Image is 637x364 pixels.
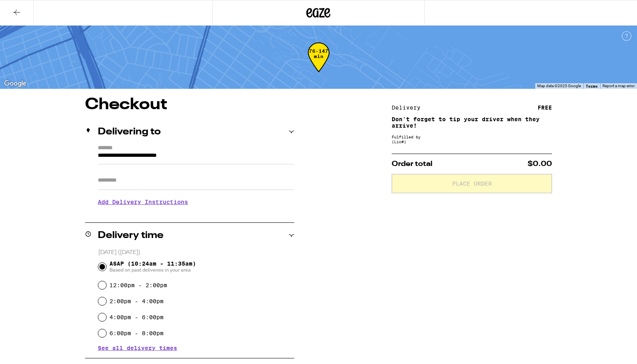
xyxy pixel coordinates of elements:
[537,84,581,88] span: Map data ©2025 Google
[109,282,167,288] label: 12:00pm - 2:00pm
[98,231,164,240] h2: Delivery time
[392,105,426,110] div: Delivery
[109,298,164,304] label: 2:00pm - 4:00pm
[98,249,294,256] p: [DATE] ([DATE])
[528,160,552,168] span: $0.00
[392,134,552,144] div: Fulfilled by (Lic# )
[98,345,177,351] button: See all delivery times
[109,267,196,273] span: Based on past deliveries in your area
[452,181,492,186] span: Place Order
[538,105,552,110] div: FREE
[109,260,196,273] span: ASAP (10:24am - 11:35am)
[2,78,28,89] img: Google
[392,160,433,168] span: Order total
[2,78,28,89] a: Open this area in Google Maps (opens a new window)
[586,84,598,88] a: Terms
[603,84,635,88] a: Report a map error
[109,314,164,320] label: 4:00pm - 6:00pm
[98,127,161,137] h2: Delivering to
[98,211,294,218] p: We'll contact you at when we arrive
[308,48,330,78] div: 76-147 min
[85,97,294,113] h1: Checkout
[98,193,294,211] h3: Add Delivery Instructions
[392,174,552,193] button: Place Order
[392,116,552,129] p: Don't forget to tip your driver when they arrive!
[109,330,164,336] label: 6:00pm - 8:00pm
